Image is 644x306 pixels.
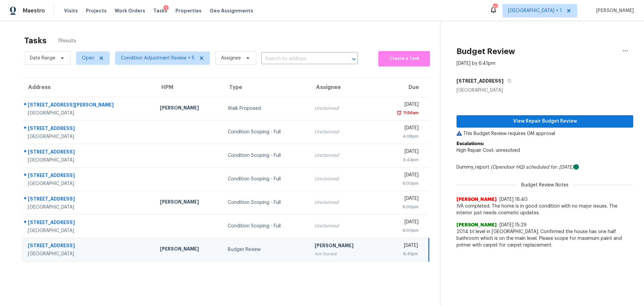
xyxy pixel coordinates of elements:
[382,133,418,140] div: 4:08pm
[115,7,145,14] span: Work Orders
[382,55,427,62] span: Create a Task
[24,37,47,44] h2: Tasks
[222,78,309,97] th: Type
[457,148,520,153] span: High Repair Cost: unresolved
[315,199,372,206] div: Unclaimed
[160,199,217,207] div: [PERSON_NAME]
[228,105,304,112] div: Walk Proposed
[28,219,149,227] div: [STREET_ADDRESS]
[28,172,149,180] div: [STREET_ADDRESS]
[175,7,202,14] span: Properties
[457,222,497,228] span: [PERSON_NAME]
[28,251,149,257] div: [GEOGRAPHIC_DATA]
[315,105,372,112] div: Unclaimed
[261,54,339,64] input: Search by address
[457,78,503,84] h5: [STREET_ADDRESS]
[64,7,78,14] span: Visits
[155,78,222,97] th: HPM
[21,78,155,97] th: Address
[457,87,633,94] div: [GEOGRAPHIC_DATA]
[315,251,372,257] div: Not Started
[86,7,107,14] span: Projects
[228,176,304,182] div: Condition Scoping - Full
[315,152,372,159] div: Unclaimed
[499,223,527,227] span: [DATE] 15:29
[82,55,94,61] span: Open
[526,165,574,170] i: scheduled for: [DATE]
[382,157,418,163] div: 5:43pm
[457,115,633,128] button: View Repair Budget Review
[382,172,418,180] div: [DATE]
[382,204,418,210] div: 6:00pm
[493,4,497,11] div: 10
[57,38,76,44] span: 7 Results
[121,55,195,61] span: Condition Adjustment Review + 5
[153,8,167,13] span: Tasks
[508,7,562,14] span: [GEOGRAPHIC_DATA] + 1
[228,246,304,253] div: Budget Review
[23,7,45,14] span: Maestro
[28,125,149,133] div: [STREET_ADDRESS]
[28,204,149,211] div: [GEOGRAPHIC_DATA]
[382,251,418,257] div: 6:41pm
[30,55,55,61] span: Date Range
[382,148,418,157] div: [DATE]
[457,228,633,249] span: 2014 tri level in [GEOGRAPHIC_DATA]. Confirmed the house has one half bathroom which is on the ma...
[503,75,513,87] button: Copy Address
[315,223,372,229] div: Unclaimed
[309,78,377,97] th: Assignee
[378,51,430,67] button: Create a Task
[382,101,418,110] div: [DATE]
[28,157,149,164] div: [GEOGRAPHIC_DATA]
[457,141,484,146] b: Escalations:
[28,242,149,251] div: [STREET_ADDRESS]
[28,180,149,187] div: [GEOGRAPHIC_DATA]
[457,164,633,171] div: Dummy_report
[382,242,418,251] div: [DATE]
[315,129,372,135] div: Unclaimed
[462,117,628,126] span: View Repair Budget Review
[349,54,359,64] button: Open
[457,196,497,203] span: [PERSON_NAME]
[315,242,372,251] div: [PERSON_NAME]
[160,104,217,113] div: [PERSON_NAME]
[28,110,149,117] div: [GEOGRAPHIC_DATA]
[221,55,241,61] span: Assignee
[593,7,634,14] span: [PERSON_NAME]
[210,7,253,14] span: Geo Assignments
[457,60,495,67] div: [DATE] by 6:41pm
[382,227,418,234] div: 6:00pm
[396,110,402,116] img: Overdue Alarm Icon
[163,5,169,12] div: 1
[28,133,149,140] div: [GEOGRAPHIC_DATA]
[457,130,633,137] p: This Budget Review requires GM approval
[315,176,372,182] div: Unclaimed
[228,199,304,206] div: Condition Scoping - Full
[28,227,149,234] div: [GEOGRAPHIC_DATA]
[28,195,149,204] div: [STREET_ADDRESS]
[382,195,418,204] div: [DATE]
[160,246,217,254] div: [PERSON_NAME]
[499,197,528,202] span: [DATE] 18:40
[382,180,418,187] div: 6:00pm
[457,48,515,55] h2: Budget Review
[28,101,149,110] div: [STREET_ADDRESS][PERSON_NAME]
[491,165,525,170] i: (Opendoor HQ)
[28,148,149,157] div: [STREET_ADDRESS]
[228,129,304,135] div: Condition Scoping - Full
[228,152,304,159] div: Condition Scoping - Full
[382,219,418,227] div: [DATE]
[457,203,633,216] span: IVA completed. The home is in good condition with no major issues. The interior just needs cosmet...
[382,125,418,133] div: [DATE]
[377,78,429,97] th: Due
[402,110,419,116] div: 11:56am
[228,223,304,229] div: Condition Scoping - Full
[517,182,573,188] span: Budget Review Notes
